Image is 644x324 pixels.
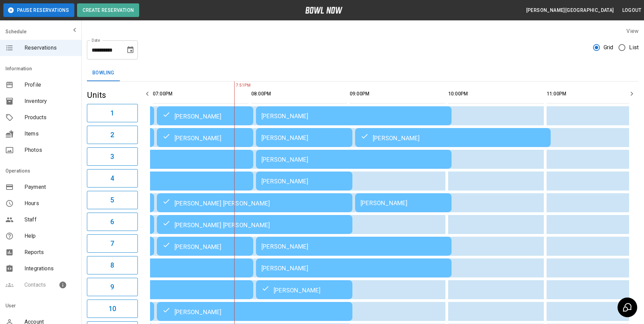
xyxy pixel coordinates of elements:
[87,191,138,209] button: 5
[110,151,114,162] h6: 3
[110,195,114,205] h6: 5
[261,156,446,163] div: [PERSON_NAME]
[629,43,639,52] span: List
[87,90,138,101] h5: Units
[24,81,76,89] span: Profile
[3,3,74,17] button: Pause Reservations
[87,65,120,81] button: Bowling
[24,248,76,256] span: Reports
[162,220,347,229] div: [PERSON_NAME] [PERSON_NAME]
[87,256,138,274] button: 8
[24,216,76,224] span: Staff
[110,173,114,184] h6: 4
[261,112,446,120] div: [PERSON_NAME]
[87,65,639,81] div: inventory tabs
[261,134,347,141] div: [PERSON_NAME]
[24,97,76,105] span: Inventory
[24,130,76,138] span: Items
[110,282,114,292] h6: 9
[261,178,347,185] div: [PERSON_NAME]
[87,169,138,187] button: 4
[124,43,137,57] button: Choose date, selected date is Aug 19, 2025
[162,112,248,120] div: [PERSON_NAME]
[24,199,76,208] span: Hours
[24,183,76,191] span: Payment
[162,242,248,250] div: [PERSON_NAME]
[261,243,446,250] div: [PERSON_NAME]
[361,133,545,142] div: [PERSON_NAME]
[523,4,617,17] button: [PERSON_NAME][GEOGRAPHIC_DATA]
[87,126,138,144] button: 2
[63,177,248,185] div: [PERSON_NAME]
[24,146,76,154] span: Photos
[87,104,138,122] button: 1
[87,234,138,253] button: 7
[234,82,236,89] span: 7:51PM
[24,265,76,273] span: Integrations
[604,43,613,52] span: Grid
[110,108,114,119] h6: 1
[24,44,76,52] span: Reservations
[87,147,138,166] button: 3
[305,7,343,14] img: logo
[110,260,114,271] h6: 8
[261,265,446,272] div: [PERSON_NAME]
[361,199,446,206] div: [PERSON_NAME]
[24,113,76,122] span: Products
[24,232,76,240] span: Help
[110,238,114,249] h6: 7
[110,129,114,140] h6: 2
[162,133,248,142] div: [PERSON_NAME]
[626,28,639,34] label: View
[63,264,248,272] div: [PERSON_NAME]
[87,278,138,296] button: 9
[77,3,139,17] button: Create Reservation
[620,4,644,17] button: Logout
[109,303,116,314] h6: 10
[162,307,347,316] div: [PERSON_NAME]
[63,155,248,163] div: [PERSON_NAME]
[162,199,347,207] div: [PERSON_NAME] [PERSON_NAME]
[87,213,138,231] button: 6
[110,216,114,227] h6: 6
[87,300,138,318] button: 10
[63,286,248,294] div: [PERSON_NAME]
[261,286,347,294] div: [PERSON_NAME]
